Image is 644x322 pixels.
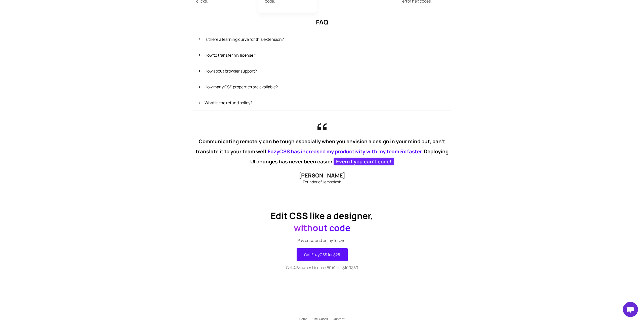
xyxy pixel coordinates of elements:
p: How to transfer my license ? [193,47,451,63]
span: without code [294,222,350,234]
span: Get 4 Browser License 50% off [286,265,341,270]
button: Get EazyCSS for $25 [297,248,348,261]
p: What is the refund policy? [193,95,451,111]
p: Communicating remotely can be tough especially when you envision a design in your mind but, can't... [193,136,451,167]
span: Even if you can't code! [334,158,394,165]
p: How about browser support? [193,63,451,79]
span: EazyCSS has increased my productivity with my team 5x faster [268,148,421,155]
a: Use-Cases [310,317,330,321]
h1: FAQ [64,18,580,26]
p: Founder of Jemsplash [303,179,341,185]
p: Is there a learning curve for this extension? [193,31,451,47]
a: Contact [330,317,347,321]
h1: Edit CSS like a designer, [193,210,451,234]
p: [PERSON_NAME] [299,172,345,179]
strike: $100 [342,265,351,270]
p: How many CSS properties are available? [193,79,451,95]
a: Home [297,317,310,321]
p: - $50 [193,265,451,270]
p: Pay once and enjoy forever [193,238,451,243]
div: Open chat [623,302,638,317]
